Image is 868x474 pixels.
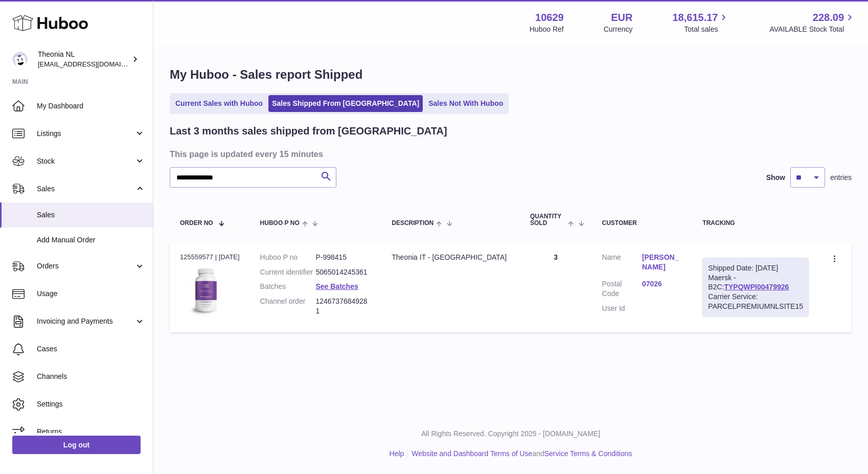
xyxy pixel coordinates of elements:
strong: EUR [611,11,632,25]
span: Orders [37,261,134,271]
a: Service Terms & Conditions [544,449,632,458]
span: Listings [37,129,134,139]
a: 07026 [642,279,682,289]
span: My Dashboard [37,101,145,111]
div: Huboo Ref [530,25,564,34]
a: Current Sales with Huboo [172,95,266,112]
div: 125559577 | [DATE] [180,253,240,262]
div: Theonia NL [38,50,130,69]
span: Settings [37,399,145,409]
img: 106291725893008.jpg [180,265,231,316]
span: Quantity Sold [530,213,565,227]
dt: Current identifier [260,267,316,277]
span: Cases [37,344,145,354]
span: Order No [180,220,213,227]
span: Add Manual Order [37,235,145,245]
p: All Rights Reserved. Copyright 2025 - [DOMAIN_NAME] [162,429,860,439]
span: 228.09 [813,11,844,25]
dd: 12467376849281 [315,297,371,316]
span: Total sales [684,25,729,34]
dt: User Id [602,304,642,313]
dt: Name [602,253,642,275]
dd: P-998415 [315,253,371,262]
span: 18,615.17 [672,11,718,25]
a: TYPQWPI00479926 [724,283,789,291]
div: Carrier Service: PARCELPREMIUMNLSITE15 [708,292,803,311]
a: Website and Dashboard Terms of Use [412,449,532,458]
a: Help [390,449,404,458]
a: 228.09 AVAILABLE Stock Total [769,11,856,34]
span: Description [392,220,433,227]
span: AVAILABLE Stock Total [769,25,856,34]
span: Sales [37,184,134,194]
span: Invoicing and Payments [37,317,134,326]
div: Maersk - B2C: [702,258,809,317]
h1: My Huboo - Sales report Shipped [170,66,852,83]
span: Returns [37,427,145,437]
a: See Batches [315,282,358,290]
a: 18,615.17 Total sales [672,11,729,34]
div: Theonia IT - [GEOGRAPHIC_DATA] [392,253,510,262]
img: info@wholesomegoods.eu [12,52,28,67]
div: Tracking [702,220,809,227]
span: Sales [37,210,145,220]
a: Sales Not With Huboo [425,95,507,112]
dt: Postal Code [602,279,642,299]
div: Currency [604,25,633,34]
dd: 5065014245361 [315,267,371,277]
span: Usage [37,289,145,299]
li: and [408,449,632,459]
label: Show [766,173,785,183]
div: Customer [602,220,682,227]
span: [EMAIL_ADDRESS][DOMAIN_NAME] [38,60,150,68]
span: Channels [37,372,145,381]
a: Log out [12,436,141,454]
dt: Huboo P no [260,253,316,262]
a: Sales Shipped From [GEOGRAPHIC_DATA] [268,95,423,112]
div: Shipped Date: [DATE] [708,263,803,273]
span: entries [830,173,852,183]
span: Huboo P no [260,220,300,227]
dt: Channel order [260,297,316,316]
a: [PERSON_NAME] [642,253,682,272]
dt: Batches [260,282,316,291]
h3: This page is updated every 15 minutes [170,148,849,160]
h2: Last 3 months sales shipped from [GEOGRAPHIC_DATA] [170,124,447,138]
strong: 10629 [535,11,564,25]
span: Stock [37,156,134,166]
td: 3 [520,242,592,332]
